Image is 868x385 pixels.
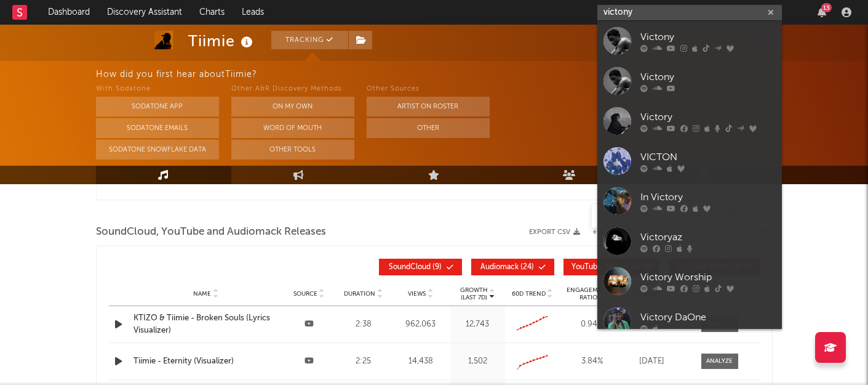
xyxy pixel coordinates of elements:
span: YouTube Videos [571,264,626,271]
button: Sodatone Snowflake Data [96,140,219,160]
span: Name [193,290,211,298]
button: YouTube Videos(16) [563,259,659,275]
div: With Sodatone [96,82,219,97]
div: Victory DaOne [640,310,776,325]
a: Victony [597,61,782,101]
a: Tiimie - Eternity (Visualizer) [133,355,279,368]
a: Victoryaz [597,221,782,261]
a: KTIZO & Tiimie - Broken Souls (Lyrics Visualizer) [133,312,279,336]
div: Victory Worship [640,270,776,285]
button: Other [367,118,490,138]
button: Sodatone Emails [96,118,219,138]
a: Victory [597,101,782,141]
div: 13 [821,3,832,12]
span: Views [408,290,426,298]
div: Other Sources [367,82,490,97]
div: Victoryaz [640,230,776,245]
div: 962,063 [394,318,447,331]
span: ( 9 ) [387,264,444,271]
button: Sodatone App [96,97,219,116]
button: Tracking [271,31,348,49]
span: Engagement Ratio [563,286,614,301]
button: Word Of Mouth [231,118,354,138]
button: + Add YouTube Video [592,229,669,236]
span: SoundCloud, YouTube and Audiomack Releases [96,225,326,240]
button: Other Tools [231,140,354,160]
div: + Add YouTube Video [580,229,669,236]
div: Victory [640,110,776,124]
div: Other A&R Discovery Methods [231,82,354,97]
div: VICTON [640,150,776,164]
div: [DATE] [627,355,677,368]
p: (Last 7d) [460,294,488,301]
span: 60D Trend [512,290,546,298]
span: Duration [344,290,375,298]
div: Victony [640,30,776,44]
button: Artist on Roster [367,97,490,116]
div: 12,743 [453,318,502,331]
input: Search for artists [597,5,782,20]
div: 3.84 % [563,355,621,368]
p: Growth [460,286,488,294]
button: 13 [818,7,826,17]
a: Victory DaOne [597,301,782,341]
div: 0.94 % [563,318,621,331]
a: Victony [597,21,782,61]
button: SoundCloud(9) [379,259,462,275]
button: Export CSV [529,229,580,236]
span: Source [293,290,317,298]
a: VICTON [597,141,782,181]
button: On My Own [231,97,354,116]
a: In Victory [597,181,782,221]
div: 2:25 [340,355,388,368]
div: In Victory [640,190,776,205]
span: ( 24 ) [479,264,536,271]
span: ( 16 ) [571,264,641,271]
div: 2:38 [340,318,388,331]
div: Victony [640,70,776,84]
button: Audiomack(24) [471,259,554,275]
a: Victory Worship [597,261,782,301]
input: Search by song name or URL [592,211,722,221]
div: 1,502 [453,355,502,368]
div: 14,438 [394,355,447,368]
span: SoundCloud [389,264,431,271]
div: Tiimie [188,31,256,51]
span: Audiomack [480,264,519,271]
